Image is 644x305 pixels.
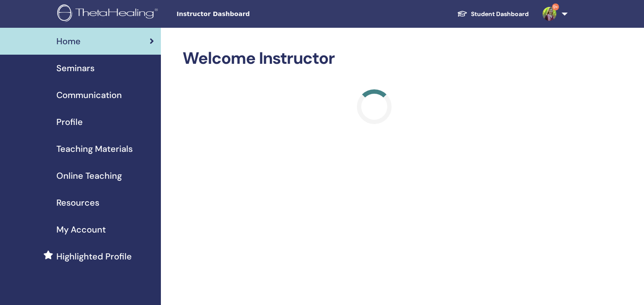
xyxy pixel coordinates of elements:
img: graduation-cap-white.svg [457,10,467,17]
span: Profile [56,115,83,128]
span: Highlighted Profile [56,250,132,263]
span: My Account [56,223,106,236]
span: Instructor Dashboard [177,10,307,19]
span: Resources [56,196,99,209]
span: 9+ [552,3,559,10]
span: Home [56,35,81,48]
span: Seminars [56,62,95,75]
span: Online Teaching [56,169,122,182]
img: default.jpg [543,7,556,21]
img: logo.png [57,4,161,24]
span: Teaching Materials [56,142,133,155]
span: Communication [56,89,122,102]
a: Student Dashboard [450,6,536,22]
h2: Welcome Instructor [183,49,566,69]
